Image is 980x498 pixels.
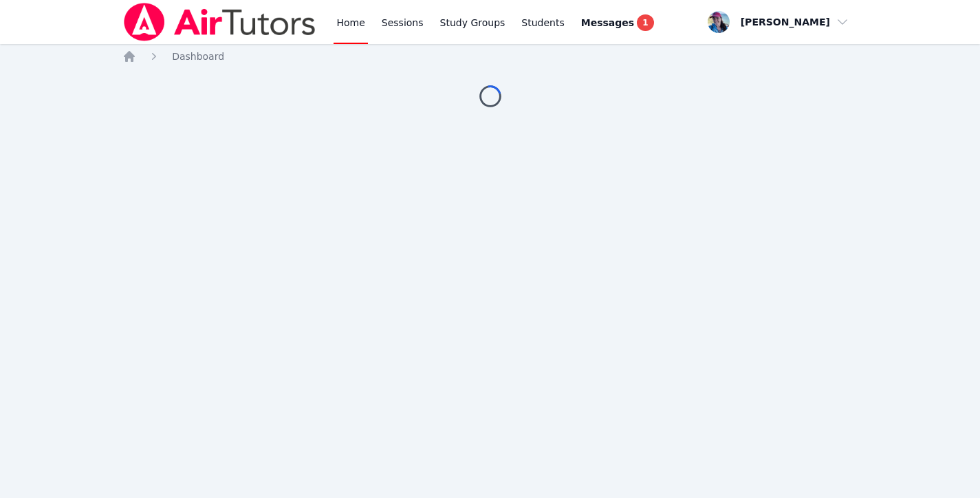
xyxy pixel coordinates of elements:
[122,3,317,41] img: Air Tutors
[581,16,634,30] span: Messages
[637,14,653,31] span: 1
[172,51,224,62] span: Dashboard
[172,50,224,63] a: Dashboard
[122,50,858,63] nav: Breadcrumb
